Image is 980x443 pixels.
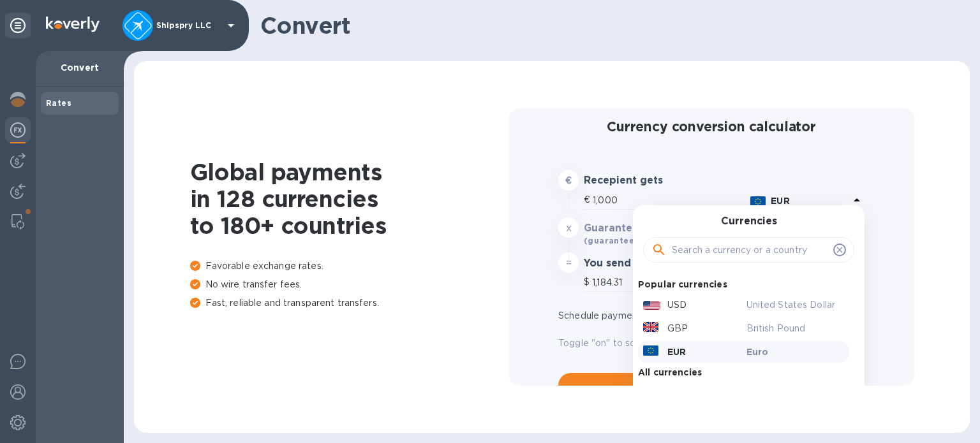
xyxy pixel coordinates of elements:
p: Schedule payment [558,309,813,323]
img: Foreign exchange [10,122,26,138]
p: Convert [46,61,114,74]
p: Euro [746,345,845,358]
h1: Convert [260,12,960,39]
div: $ [584,273,592,292]
p: United States Dollar [746,298,845,312]
div: € [584,191,593,210]
p: USD [667,298,687,312]
p: Popular currencies [638,275,727,293]
p: Fast, reliable and transparent transfers. [190,296,509,310]
span: Pay FX bill [568,378,854,393]
h3: Recepient gets [584,175,708,187]
p: No wire transfer fees. [190,278,509,291]
strong: € [565,175,572,185]
div: Unpin categories [5,13,31,38]
b: (guaranteed for ) [584,236,685,245]
h1: Global payments in 128 currencies to 180+ countries [190,159,509,239]
img: USD [643,301,660,310]
p: Toggle "on" to schedule a payment for a future date. [558,337,865,350]
div: x [558,217,579,238]
input: Search a currency or a country [672,240,828,259]
h3: Guaranteed rate [584,222,708,235]
div: = [558,252,579,273]
b: EUR [771,196,789,206]
h3: You send [584,258,708,270]
p: Favorable exchange rates. [190,259,509,273]
p: EUR [667,345,686,358]
input: Amount [592,273,745,292]
h3: Currencies [721,215,777,228]
img: Logo [46,17,100,32]
input: Amount [593,191,745,210]
p: All currencies [638,363,702,381]
p: British Pound [746,322,845,335]
h2: Currency conversion calculator [558,119,865,134]
p: Shipspry LLC [156,21,220,30]
p: GBP [667,322,688,335]
b: Rates [46,98,71,108]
